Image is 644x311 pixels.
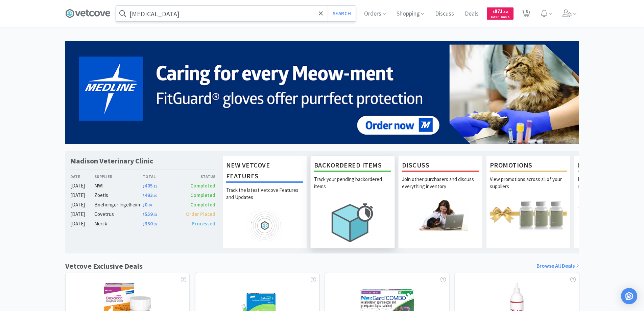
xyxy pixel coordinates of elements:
[143,222,145,226] span: $
[70,182,95,190] div: [DATE]
[190,201,215,208] span: Completed
[493,8,508,14] span: 871
[143,201,152,208] span: 0
[70,191,216,199] a: [DATE]Zoetis$493.00Completed
[143,220,157,227] span: 330
[143,194,145,198] span: $
[621,288,637,304] div: Open Intercom Messenger
[328,6,356,21] button: Search
[153,184,157,188] span: . 15
[153,222,157,226] span: . 32
[519,12,533,18] a: 8
[486,156,571,248] a: PromotionsView promotions across all of your suppliers
[65,41,579,144] img: 5b85490d2c9a43ef9873369d65f5cc4c_481.png
[222,156,307,248] a: New Vetcove FeaturesTrack the latest Vetcove Features and Updates
[310,156,395,248] a: Backordered ItemsTrack your pending backordered items
[70,210,216,218] a: [DATE]Covetrus$559.31Order Placed
[94,220,143,228] div: Merck
[490,199,567,230] img: hero_promotions.png
[70,182,216,190] a: [DATE]MWI$405.15Completed
[398,156,483,248] a: DiscussJoin other purchasers and discuss everything inventory
[192,220,215,227] span: Processed
[490,160,567,172] h1: Promotions
[70,220,216,228] a: [DATE]Merck$330.32Processed
[65,260,143,272] h1: Vetcove Exclusive Deals
[94,201,143,209] div: Boehringer Ingelheim
[70,173,95,180] div: Date
[190,192,215,198] span: Completed
[70,220,95,228] div: [DATE]
[94,210,143,218] div: Covetrus
[153,194,157,198] span: . 00
[70,191,95,199] div: [DATE]
[190,182,215,189] span: Completed
[186,211,215,217] span: Order Placed
[143,184,145,188] span: $
[143,203,145,207] span: $
[143,192,157,198] span: 493
[143,211,157,217] span: 559
[143,182,157,189] span: 405
[226,186,303,210] p: Track the latest Vetcove Features and Updates
[70,201,216,209] a: [DATE]Boehringer Ingelheim$0.00Completed
[153,213,157,217] span: . 31
[402,176,479,199] p: Join other purchasers and discuss everything inventory
[70,156,153,166] h1: Madison Veterinary Clinic
[226,160,303,183] h1: New Vetcove Features
[503,9,508,14] span: . 52
[94,173,143,180] div: Supplier
[491,15,509,20] span: Cash Back
[314,199,391,246] img: hero_backorders.png
[314,160,391,172] h1: Backordered Items
[490,176,567,199] p: View promotions across all of your suppliers
[116,6,356,21] input: Search by item, sku, manufacturer, ingredient, size...
[402,199,479,230] img: hero_discuss.png
[314,176,391,199] p: Track your pending backordered items
[94,182,143,190] div: MWI
[536,262,579,270] a: Browse All Deals
[143,173,179,180] div: Total
[432,11,457,17] a: Discuss
[493,9,495,14] span: $
[226,210,303,241] img: hero_feature_roadmap.png
[179,173,216,180] div: Status
[94,191,143,199] div: Zoetis
[462,11,481,17] a: Deals
[70,201,95,209] div: [DATE]
[70,210,95,218] div: [DATE]
[143,213,145,217] span: $
[487,4,514,23] a: $871.52Cash Back
[147,203,152,207] span: . 00
[402,160,479,172] h1: Discuss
